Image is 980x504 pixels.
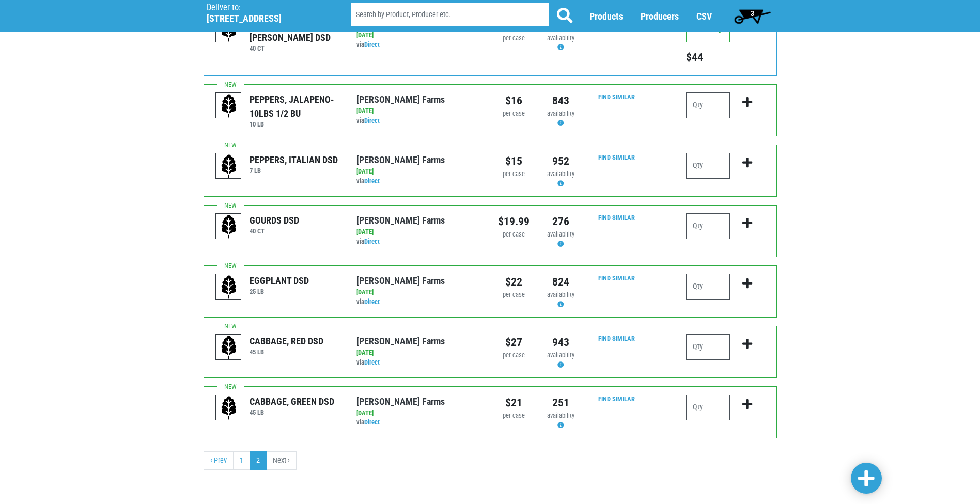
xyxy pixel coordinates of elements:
[356,154,445,165] a: [PERSON_NAME] Farms
[356,167,482,177] div: [DATE]
[547,170,574,178] span: availability
[356,348,482,358] div: [DATE]
[589,11,623,22] a: Products
[356,336,445,346] a: [PERSON_NAME] Farms
[356,275,445,286] a: [PERSON_NAME] Farms
[686,213,730,239] input: Qty
[545,153,577,169] div: 952
[686,334,730,360] input: Qty
[686,153,730,179] input: Qty
[498,153,530,169] div: $15
[250,213,299,227] div: GOURDS DSD
[250,120,341,128] h6: 10 LB
[545,274,577,290] div: 824
[356,215,445,226] a: [PERSON_NAME] Farms
[364,117,380,124] a: Direct
[545,395,577,411] div: 251
[356,288,482,297] div: [DATE]
[498,169,530,179] div: per case
[498,109,530,119] div: per case
[598,214,635,222] a: Find Similar
[498,92,530,109] div: $16
[356,408,482,418] div: [DATE]
[545,334,577,351] div: 943
[207,13,324,24] h5: [STREET_ADDRESS]
[216,214,242,240] img: placeholder-variety-43d6402dacf2d531de610a020419775a.svg
[364,41,380,49] a: Direct
[356,237,482,247] div: via
[598,153,635,161] a: Find Similar
[250,153,338,167] div: PEPPERS, ITALIAN DSD
[233,451,250,470] a: 1
[498,230,530,240] div: per case
[498,290,530,300] div: per case
[498,411,530,421] div: per case
[356,358,482,368] div: via
[356,227,482,237] div: [DATE]
[356,396,445,407] a: [PERSON_NAME] Farms
[207,3,324,13] p: Deliver to:
[498,395,530,411] div: $21
[204,451,777,470] nav: pager
[696,11,712,22] a: CSV
[498,34,530,43] div: per case
[356,116,482,126] div: via
[250,348,323,356] h6: 45 LB
[598,335,635,342] a: Find Similar
[598,93,635,101] a: Find Similar
[545,92,577,109] div: 843
[250,44,341,52] h6: 40 CT
[686,92,730,118] input: Qty
[250,167,338,175] h6: 7 LB
[364,358,380,366] a: Direct
[364,177,380,185] a: Direct
[250,288,309,295] h6: 25 LB
[364,238,380,245] a: Direct
[356,177,482,186] div: via
[598,274,635,282] a: Find Similar
[356,94,445,105] a: [PERSON_NAME] Farms
[356,40,482,50] div: via
[216,335,242,360] img: placeholder-variety-43d6402dacf2d531de610a020419775a.svg
[598,395,635,403] a: Find Similar
[364,418,380,426] a: Direct
[364,298,380,306] a: Direct
[356,418,482,428] div: via
[351,3,549,26] input: Search by Product, Producer etc.
[250,334,323,348] div: CABBAGE, RED DSD
[547,109,574,117] span: availability
[250,92,341,120] div: PEPPERS, JALAPENO- 10LBS 1/2 BU
[250,227,299,235] h6: 40 CT
[729,6,775,26] a: 3
[216,153,242,179] img: placeholder-variety-43d6402dacf2d531de610a020419775a.svg
[356,30,482,40] div: [DATE]
[686,395,730,420] input: Qty
[545,213,577,230] div: 276
[498,213,530,230] div: $19.99
[547,351,574,359] span: availability
[250,408,334,416] h6: 45 LB
[356,106,482,116] div: [DATE]
[250,451,267,470] a: 2
[216,395,242,421] img: placeholder-variety-43d6402dacf2d531de610a020419775a.svg
[547,412,574,419] span: availability
[498,334,530,351] div: $27
[498,351,530,360] div: per case
[216,93,242,119] img: placeholder-variety-43d6402dacf2d531de610a020419775a.svg
[547,291,574,298] span: availability
[216,274,242,300] img: placeholder-variety-43d6402dacf2d531de610a020419775a.svg
[547,34,574,42] span: availability
[356,297,482,307] div: via
[751,9,754,18] span: 3
[250,395,334,408] div: CABBAGE, GREEN DSD
[547,230,574,238] span: availability
[498,274,530,290] div: $22
[641,11,679,22] a: Producers
[686,274,730,300] input: Qty
[686,51,730,64] h5: Total price
[545,34,577,53] div: Availability may be subject to change.
[204,451,234,470] a: previous
[250,274,309,288] div: EGGPLANT DSD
